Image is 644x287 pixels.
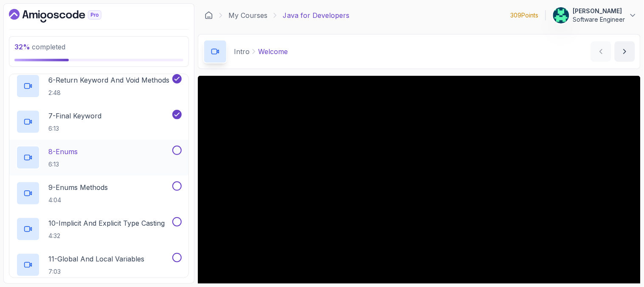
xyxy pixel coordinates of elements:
p: Software Engineer [573,15,625,24]
p: 6:13 [48,124,101,133]
span: 32 % [14,43,30,51]
p: 6 - Return Keyword And Void Methods [48,75,169,85]
p: 9 - Enums Methods [48,182,108,192]
button: 6-Return Keyword And Void Methods2:48 [16,74,182,98]
button: user profile image[PERSON_NAME]Software Engineer [553,7,637,24]
p: 4:32 [48,232,165,240]
img: user profile image [553,7,569,23]
button: 9-Enums Methods4:04 [16,181,182,205]
p: 7 - Final Keyword [48,111,101,121]
p: 10 - Implicit And Explicit Type Casting [48,218,165,228]
p: Welcome [258,46,288,57]
span: completed [14,43,65,51]
p: 6:13 [48,160,78,169]
a: Dashboard [9,9,121,23]
p: Intro [234,46,250,57]
p: [PERSON_NAME] [573,7,625,15]
button: previous content [591,41,611,62]
a: Dashboard [205,11,213,20]
button: 10-Implicit And Explicit Type Casting4:32 [16,217,182,241]
button: 7-Final Keyword6:13 [16,110,182,134]
button: next content [615,41,635,62]
p: 7:03 [48,267,144,276]
p: 4:04 [48,196,108,204]
p: Java for Developers [283,10,349,20]
p: 8 - Enums [48,146,78,157]
p: 11 - Global And Local Variables [48,254,144,264]
button: 8-Enums6:13 [16,146,182,169]
p: 309 Points [511,11,539,20]
p: 2:48 [48,89,169,97]
button: 11-Global And Local Variables7:03 [16,253,182,277]
a: My Courses [228,10,267,20]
